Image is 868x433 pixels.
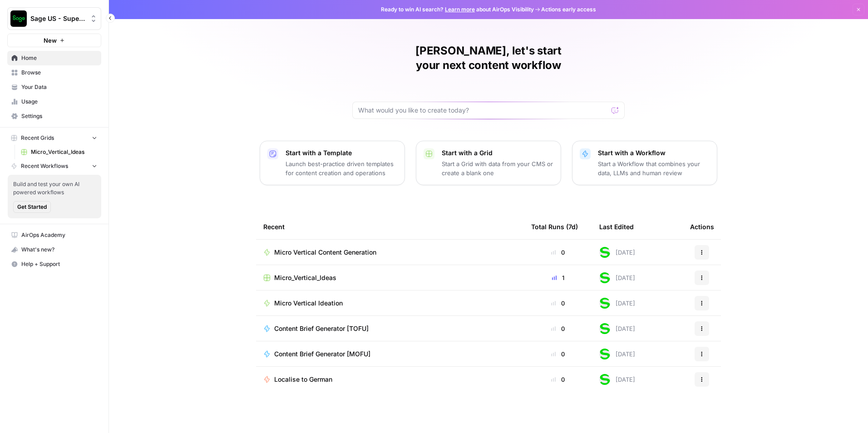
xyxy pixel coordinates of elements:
button: New [7,34,101,47]
span: Browse [21,69,97,77]
button: Start with a TemplateLaunch best-practice driven templates for content creation and operations [260,141,405,185]
button: Start with a GridStart a Grid with data from your CMS or create a blank one [416,141,561,185]
span: Help + Support [21,260,97,268]
a: Localise to German [263,375,517,384]
div: [DATE] [599,349,635,359]
div: 0 [531,324,585,333]
button: Workspace: Sage US - Super Marketer [7,7,101,30]
img: 2tjdtbkr969jgkftgy30i99suxv9 [599,323,610,334]
button: Start with a WorkflowStart a Workflow that combines your data, LLMs and human review [572,141,717,185]
button: What's new? [7,242,101,257]
a: Content Brief Generator [TOFU] [263,324,517,333]
img: 2tjdtbkr969jgkftgy30i99suxv9 [599,272,610,283]
span: Localise to German [274,375,332,384]
a: Micro Vertical Content Generation [263,248,517,257]
div: What's new? [8,243,101,256]
img: 2tjdtbkr969jgkftgy30i99suxv9 [599,349,610,359]
span: Micro_Vertical_Ideas [274,273,336,282]
img: 2tjdtbkr969jgkftgy30i99suxv9 [599,374,610,385]
div: Recent [263,214,517,239]
a: Content Brief Generator [MOFU] [263,349,517,359]
span: Content Brief Generator [TOFU] [274,324,369,333]
a: Usage [7,94,101,109]
span: Usage [21,98,97,106]
a: Learn more [445,6,475,13]
span: Recent Workflows [21,162,68,170]
div: 0 [531,299,585,308]
p: Start with a Workflow [598,148,710,157]
a: AirOps Academy [7,228,101,242]
button: Recent Grids [7,131,101,145]
span: Content Brief Generator [MOFU] [274,349,370,359]
div: 0 [531,375,585,384]
span: AirOps Academy [21,231,97,239]
button: Get Started [13,201,51,213]
img: 2tjdtbkr969jgkftgy30i99suxv9 [599,247,610,258]
button: Help + Support [7,257,101,271]
a: Micro_Vertical_Ideas [263,273,517,282]
span: Actions early access [541,5,596,14]
a: Settings [7,109,101,123]
span: Recent Grids [21,134,54,142]
span: Micro Vertical Ideation [274,299,343,308]
h1: [PERSON_NAME], let's start your next content workflow [352,44,625,73]
div: [DATE] [599,323,635,334]
a: Browse [7,65,101,80]
span: Home [21,54,97,62]
p: Start with a Grid [442,148,553,157]
p: Start a Grid with data from your CMS or create a blank one [442,159,553,177]
span: Get Started [17,203,47,211]
span: New [44,36,57,45]
span: Micro Vertical Content Generation [274,248,376,257]
div: 0 [531,248,585,257]
div: Last Edited [599,214,634,239]
div: Actions [690,214,714,239]
div: 0 [531,349,585,359]
img: 2tjdtbkr969jgkftgy30i99suxv9 [599,298,610,309]
p: Start a Workflow that combines your data, LLMs and human review [598,159,710,177]
span: Micro_Vertical_Ideas [31,148,97,156]
p: Start with a Template [286,148,397,157]
div: [DATE] [599,247,635,258]
p: Launch best-practice driven templates for content creation and operations [286,159,397,177]
div: [DATE] [599,298,635,309]
span: Settings [21,112,97,120]
div: [DATE] [599,272,635,283]
div: 1 [531,273,585,282]
div: Total Runs (7d) [531,214,578,239]
span: Sage US - Super Marketer [30,14,85,23]
img: Sage US - Super Marketer Logo [10,10,27,27]
span: Your Data [21,83,97,91]
span: Ready to win AI search? about AirOps Visibility [381,5,534,14]
div: [DATE] [599,374,635,385]
a: Your Data [7,80,101,94]
a: Micro Vertical Ideation [263,299,517,308]
button: Recent Workflows [7,159,101,173]
span: Build and test your own AI powered workflows [13,180,96,197]
a: Micro_Vertical_Ideas [17,145,101,159]
input: What would you like to create today? [358,106,608,115]
a: Home [7,51,101,65]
